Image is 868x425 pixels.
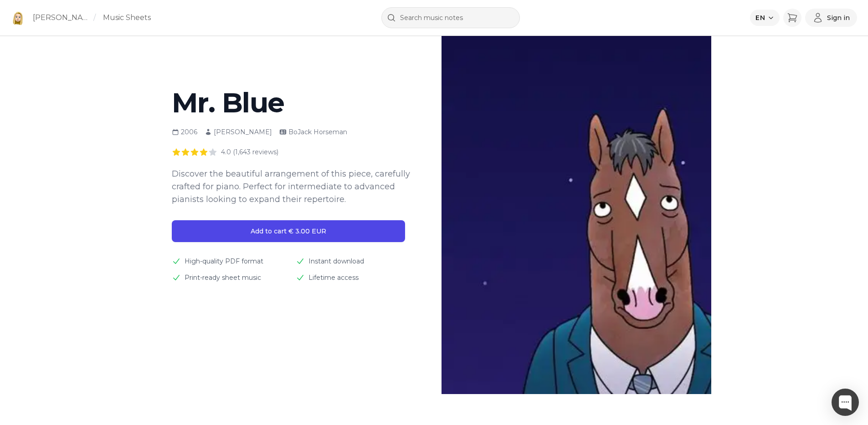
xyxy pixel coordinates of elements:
button: Cart [783,9,801,27]
img: Mr. Blue [442,4,711,394]
span: Lifetime access [308,273,359,282]
a: [PERSON_NAME] [33,12,90,23]
span: High-quality PDF format [185,257,263,266]
button: Sign in [805,9,857,27]
span: Mr. Blue [172,86,284,119]
span: Instant download [308,257,364,266]
span: / [93,12,96,23]
p: 4.0 (1,643 reviews) [221,147,278,157]
span: Sign in [827,13,850,22]
a: Music Sheets [103,12,151,23]
div: BoJack Horseman [279,127,347,137]
button: Select language [750,10,780,26]
img: Kate Maystrova [11,10,26,25]
input: Search music notes [381,7,520,28]
button: Add to cart € 3.00 EUR [172,220,405,242]
div: [PERSON_NAME] [205,127,272,137]
p: Discover the beautiful arrangement of this piece, carefully crafted for piano. Perfect for interm... [172,167,412,206]
span: EN [755,13,765,22]
div: 2006 [172,127,197,137]
span: Print-ready sheet music [185,273,261,282]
